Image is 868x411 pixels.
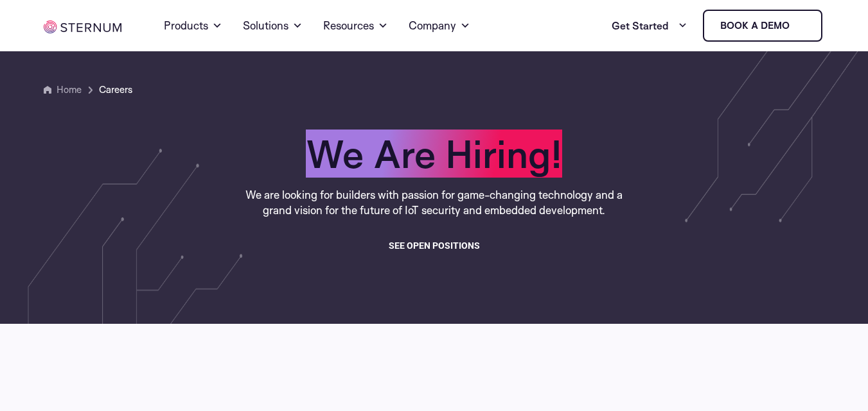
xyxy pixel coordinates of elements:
[44,21,122,33] img: sternum iot
[164,3,222,49] a: Products
[243,3,303,49] a: Solutions
[306,130,562,178] span: We Are Hiring!
[99,82,132,97] span: Careers
[409,3,470,49] a: Company
[703,10,822,42] a: Book a demo
[795,21,805,31] img: sternum iot
[242,187,627,218] p: We are looking for builders with passion for game-changing technology and a grand vision for the ...
[57,83,82,96] a: Home
[389,238,480,253] a: see open positions
[323,3,388,49] a: Resources
[612,13,687,38] a: Get Started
